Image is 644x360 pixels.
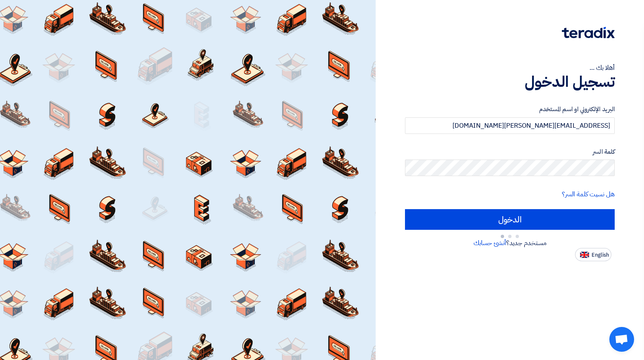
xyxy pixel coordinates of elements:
label: البريد الإلكتروني او اسم المستخدم [405,105,615,114]
img: en-US.png [580,252,589,258]
a: هل نسيت كلمة السر؟ [562,189,615,199]
div: مستخدم جديد؟ [405,238,615,248]
div: Open chat [609,327,634,352]
a: أنشئ حسابك [474,238,506,248]
button: English [575,248,611,261]
span: English [592,252,609,258]
h1: تسجيل الدخول [405,73,615,91]
label: كلمة السر [405,147,615,157]
div: أهلا بك ... [405,63,615,73]
img: Teradix logo [562,27,615,38]
input: أدخل بريد العمل الإلكتروني او اسم المستخدم الخاص بك ... [405,117,615,134]
input: الدخول [405,209,615,230]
